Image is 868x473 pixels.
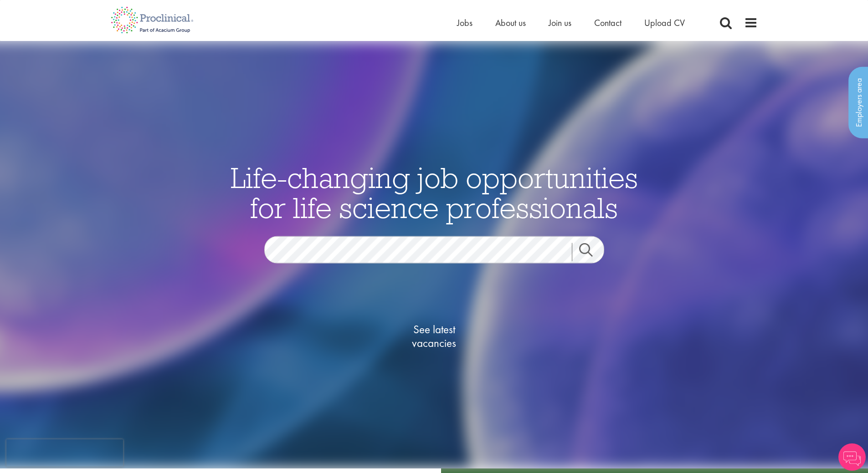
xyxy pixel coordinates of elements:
[6,439,123,467] iframe: reCAPTCHA
[549,17,571,29] a: Join us
[457,17,473,29] a: Jobs
[389,323,480,350] span: See latest vacancies
[389,286,480,387] a: See latestvacancies
[231,159,638,226] span: Life-changing job opportunities for life science professionals
[572,243,611,261] a: Job search submit button
[644,17,685,29] a: Upload CV
[594,17,621,29] a: Contact
[838,443,866,471] img: Chatbot
[495,17,526,29] a: About us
